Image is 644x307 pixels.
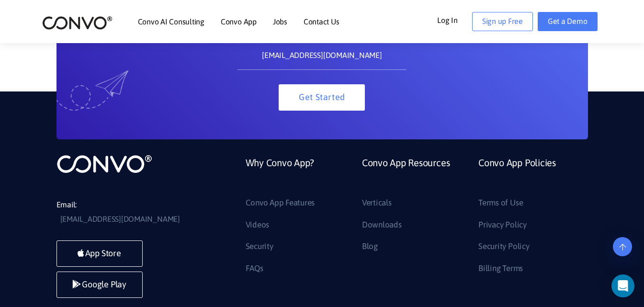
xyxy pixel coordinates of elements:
a: App Store [56,240,143,267]
a: Verticals [362,195,392,211]
a: Why Convo App? [246,154,315,195]
li: Email: [56,198,200,227]
a: Get a Demo [538,12,598,31]
a: Downloads [362,217,402,233]
img: logo_not_found [56,154,152,174]
a: Blog [362,239,378,254]
a: FAQs [246,261,263,276]
input: YOUR WORK EMAIL ADDRESS [237,41,407,70]
a: Google Play [56,272,143,298]
button: Get Started [279,84,365,111]
a: Sign up Free [472,12,533,31]
a: Log In [437,12,472,27]
a: Privacy Policy [478,217,527,233]
a: Convo App Features [246,195,315,211]
a: Security [246,239,273,254]
a: Billing Terms [478,261,523,276]
a: Videos [246,217,270,233]
a: Convo App Policies [478,154,556,195]
div: Open Intercom Messenger [611,274,634,297]
a: Convo AI Consulting [138,18,204,25]
a: Security Policy [478,239,529,254]
a: Convo App [221,18,257,25]
a: Jobs [273,18,287,25]
a: Terms of Use [478,195,523,211]
a: Contact Us [304,18,339,25]
a: Convo App Resources [362,154,450,195]
div: Footer [238,154,588,283]
img: logo_2.png [42,15,113,30]
a: [EMAIL_ADDRESS][DOMAIN_NAME] [60,212,180,227]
